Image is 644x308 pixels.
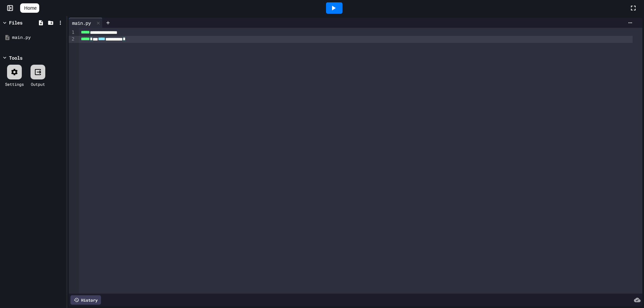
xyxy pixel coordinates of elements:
[31,81,45,87] div: Output
[69,36,75,43] div: 2
[24,5,37,11] span: Home
[70,295,101,305] div: History
[69,19,94,26] div: main.py
[9,19,22,26] div: Files
[20,3,39,13] a: Home
[69,29,75,36] div: 1
[12,34,64,41] div: main.py
[9,54,22,61] div: Tools
[69,18,103,28] div: main.py
[5,81,24,87] div: Settings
